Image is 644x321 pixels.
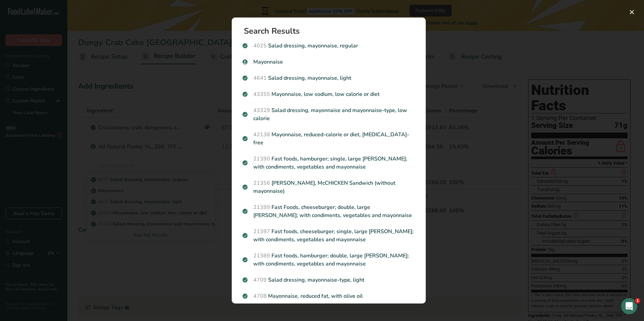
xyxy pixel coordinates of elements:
[243,276,415,284] p: Salad dressing, mayonnaise-type, light
[253,204,270,211] span: 21399
[243,131,415,147] p: Mayonnaise, reduced-calorie or diet, [MEDICAL_DATA]-free
[243,42,415,50] p: Salad dressing, mayonnaise, regular
[253,276,267,284] span: 4709
[253,91,270,98] span: 43355
[243,106,415,122] p: Salad dressing, mayonnaise and mayonnaise-type, low calorie
[243,58,415,66] p: Mayonnaise
[253,228,270,235] span: 21397
[243,227,415,244] p: Fast foods, cheeseburger; single, large [PERSON_NAME]; with condiments, vegetables and mayonnaise
[253,107,270,114] span: 43329
[243,74,415,82] p: Salad dressing, mayonnaise, light
[243,203,415,219] p: Fast Foods, cheeseburger; double, large [PERSON_NAME]; with condiments, vegetables and mayonnaise
[243,90,415,98] p: Mayonnaise, low sodium, low calorie or diet
[253,252,270,259] span: 21389
[243,179,415,195] p: [PERSON_NAME], McCHICKEN Sandwich (without mayonnaise)
[244,27,419,35] h1: Search Results
[635,298,640,304] span: 1
[243,252,415,268] p: Fast foods, hamburger; double, large [PERSON_NAME]; with condiments, vegetables and mayonnaise
[253,292,267,300] span: 4708
[243,155,415,171] p: Fast foods, hamburger; single, large [PERSON_NAME]; with condiments, vegetables and mayonnaise
[621,298,637,314] iframe: Intercom live chat
[253,131,270,138] span: 42138
[253,74,267,82] span: 4641
[253,42,267,49] span: 4025
[253,155,270,163] span: 21390
[243,292,415,300] p: Mayonnaise, reduced fat, with olive oil
[253,179,270,187] span: 21356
